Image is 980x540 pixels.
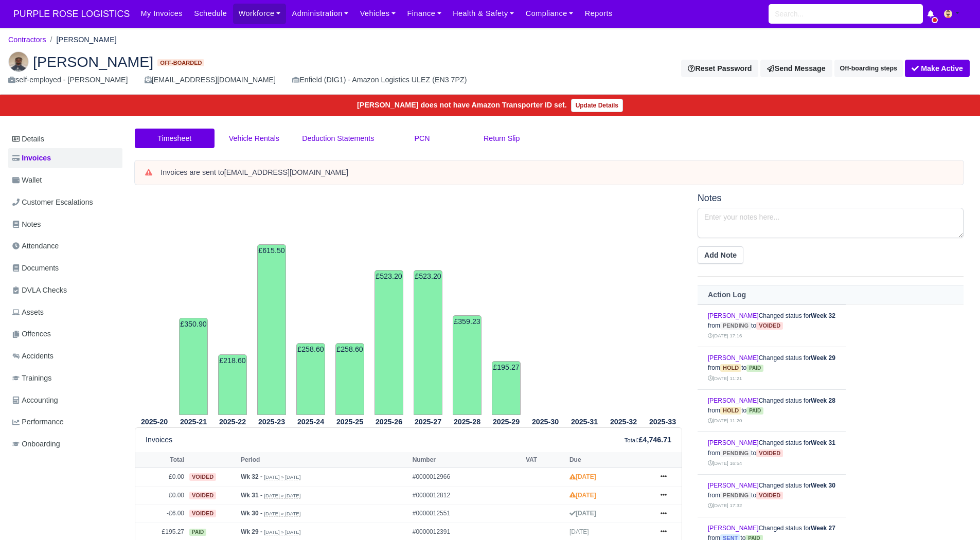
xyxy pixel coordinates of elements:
[12,196,93,208] span: Customer Escalations
[625,434,671,446] div: :
[8,4,135,24] a: PURPLE ROSE LOGISTICS
[46,34,117,46] li: [PERSON_NAME]
[569,510,596,517] strong: [DATE]
[698,304,846,347] td: Changed status for from to
[252,416,291,428] th: 2025-23
[520,4,579,24] a: Compliance
[8,434,122,454] a: Onboarding
[135,416,174,428] th: 2025-20
[8,192,122,212] a: Customer Escalations
[8,368,122,388] a: Trainings
[241,492,262,499] strong: Wk 31 -
[643,416,682,428] th: 2025-33
[241,528,262,535] strong: Wk 29 -
[811,439,835,446] strong: Week 31
[12,438,60,450] span: Onboarding
[708,418,742,423] small: [DATE] 11:20
[708,354,759,362] a: [PERSON_NAME]
[760,60,832,77] a: Send Message
[720,449,751,457] span: pending
[135,4,188,24] a: My Invoices
[708,460,742,466] small: [DATE] 16:54
[708,333,742,338] small: [DATE] 17:16
[218,354,247,415] td: £218.60
[698,474,846,517] td: Changed status for from to
[12,394,58,406] span: Accounting
[720,364,741,372] span: hold
[698,389,846,432] td: Changed status for from to
[264,474,300,480] small: [DATE] » [DATE]
[698,347,846,390] td: Changed status for from to
[720,407,741,415] span: hold
[12,152,51,164] span: Invoices
[447,4,520,24] a: Health & Safety
[708,439,759,446] a: [PERSON_NAME]
[720,322,751,330] span: pending
[811,482,835,489] strong: Week 30
[625,437,637,443] small: Total
[264,511,300,517] small: [DATE] » [DATE]
[698,193,964,204] h5: Notes
[410,486,523,505] td: #0000012812
[12,219,41,230] span: Notes
[492,361,521,415] td: £195.27
[189,492,216,499] span: voided
[414,270,442,415] td: £523.20
[12,328,51,340] span: Offences
[215,129,294,149] a: Vehicle Rentals
[369,416,408,428] th: 2025-26
[569,473,596,480] strong: [DATE]
[189,529,206,536] span: paid
[241,510,262,517] strong: Wk 30 -
[487,416,526,428] th: 2025-29
[135,468,187,487] td: £0.00
[189,510,216,517] span: voided
[188,4,233,24] a: Schedule
[264,529,300,535] small: [DATE] » [DATE]
[292,74,467,86] div: Enfield (DIG1) - Amazon Logistics ULEZ (EN3 7PZ)
[330,416,369,428] th: 2025-25
[746,365,763,372] span: paid
[291,416,330,428] th: 2025-24
[157,59,204,67] span: Off-boarded
[567,452,651,467] th: Due
[462,129,542,149] a: Return Slip
[811,312,835,319] strong: Week 32
[8,236,122,256] a: Attendance
[354,4,402,24] a: Vehicles
[12,174,42,186] span: Wallet
[8,258,122,278] a: Documents
[811,525,835,532] strong: Week 27
[410,468,523,487] td: #0000012966
[8,302,122,322] a: Assets
[681,60,758,77] button: Reset Password
[639,436,671,444] strong: £4,746.71
[1,43,979,95] div: Jordan Edwards
[294,129,382,149] a: Deduction Statements
[12,240,59,252] span: Attendance
[8,74,128,86] div: self-employed - [PERSON_NAME]
[811,397,835,404] strong: Week 28
[569,528,589,535] span: [DATE]
[579,4,618,24] a: Reports
[720,492,751,499] span: pending
[905,60,970,77] button: Make Active
[135,452,187,467] th: Total
[233,4,287,24] a: Workforce
[569,492,596,499] strong: [DATE]
[146,436,172,444] h6: Invoices
[708,502,742,508] small: [DATE] 17:32
[708,312,759,319] a: [PERSON_NAME]
[8,412,122,432] a: Performance
[834,60,903,77] button: Off-boarding steps
[526,416,565,428] th: 2025-30
[224,168,348,176] strong: [EMAIL_ADDRESS][DOMAIN_NAME]
[769,4,923,24] input: Search...
[12,350,54,362] span: Accidents
[698,285,964,304] th: Action Log
[12,262,59,274] span: Documents
[565,416,604,428] th: 2025-31
[189,473,216,481] span: voided
[135,505,187,523] td: -£6.00
[213,416,252,428] th: 2025-22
